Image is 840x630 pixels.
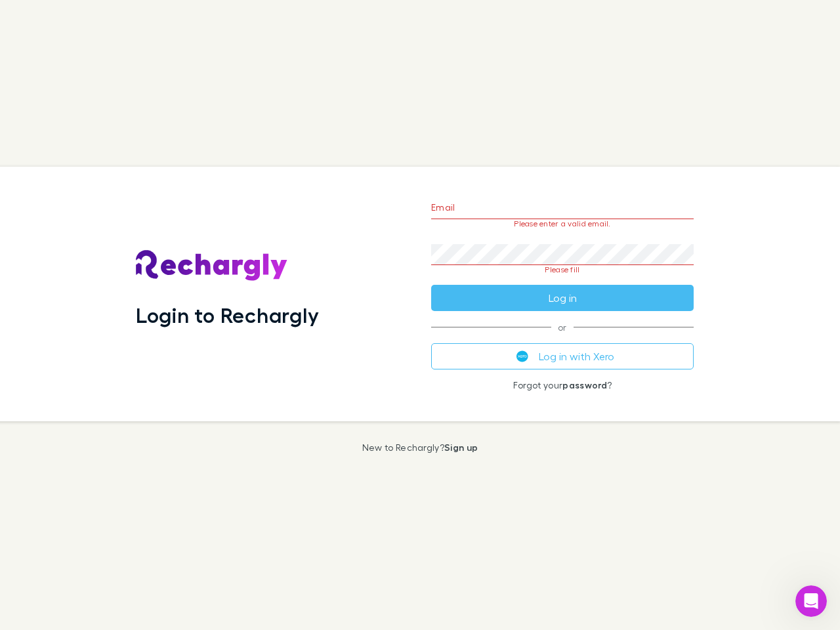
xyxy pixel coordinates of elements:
[362,442,478,453] p: New to Rechargly?
[431,327,694,327] span: or
[431,265,694,274] p: Please fill
[136,250,288,282] img: Rechargly's Logo
[431,380,694,390] p: Forgot your ?
[431,285,694,311] button: Log in
[431,343,694,369] button: Log in with Xero
[431,219,694,228] p: Please enter a valid email.
[795,585,827,617] iframe: Intercom live chat
[516,350,528,362] img: Xero's logo
[444,442,478,453] a: Sign up
[562,379,607,390] a: password
[136,303,319,327] h1: Login to Rechargly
